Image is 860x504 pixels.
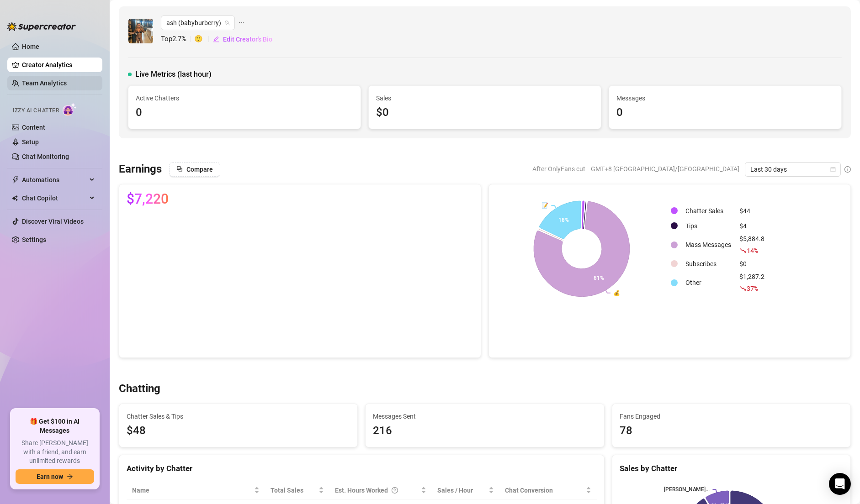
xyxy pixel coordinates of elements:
span: Total Sales [271,485,317,495]
span: Sales [376,93,594,103]
div: 0 [616,104,834,121]
h3: Earnings [119,162,162,177]
a: Chat Monitoring [22,153,69,160]
div: $5,884.8 [740,234,765,256]
span: Live Metrics (last hour) [135,69,212,80]
div: $0 [740,259,765,269]
span: 🙂 [194,34,212,45]
span: Edit Creator's Bio [223,36,272,43]
div: 0 [136,104,353,121]
div: $1,287.2 [740,272,765,294]
span: Earn now [37,473,63,480]
button: Compare [169,162,220,177]
a: Team Analytics [22,79,67,87]
span: arrow-right [67,473,73,480]
th: Sales / Hour [432,482,499,499]
span: $7,220 [127,192,169,206]
text: 💰 [613,289,620,296]
span: calendar [830,167,836,172]
div: $44 [740,206,765,216]
div: Open Intercom Messenger [829,473,851,495]
span: 14 % [747,246,758,255]
div: Activity by Chatter [127,462,597,475]
span: Top 2.7 % [161,34,194,45]
span: Share [PERSON_NAME] with a friend, and earn unlimited rewards [16,439,94,466]
div: 216 [373,422,596,440]
text: 📝 [542,202,549,209]
th: Name [127,482,265,499]
span: After OnlyFans cut [532,162,585,176]
button: Earn nowarrow-right [16,469,94,484]
td: Chatter Sales [682,204,735,218]
a: Content [22,124,45,131]
span: Chat Copilot [22,191,87,205]
a: Creator Analytics [22,58,95,72]
span: fall [740,285,746,292]
span: Automations [22,173,87,187]
div: $0 [376,104,594,121]
span: block [176,166,183,172]
span: Messages [616,93,834,103]
span: edit [213,36,219,42]
a: Settings [22,236,46,243]
span: Chatter Sales & Tips [127,411,350,421]
div: $4 [740,221,765,231]
div: Est. Hours Worked [335,485,419,495]
img: Chat Copilot [12,195,18,201]
img: logo-BBDzfeDw.svg [7,22,76,31]
h3: Chatting [119,382,160,396]
span: Fans Engaged [620,411,843,421]
span: question-circle [392,485,398,495]
td: Tips [682,219,735,233]
span: ellipsis [239,16,245,30]
span: team [224,20,230,26]
span: Name [132,485,252,495]
span: Messages Sent [373,411,596,421]
text: [PERSON_NAME]... [664,486,710,493]
span: GMT+8 [GEOGRAPHIC_DATA]/[GEOGRAPHIC_DATA] [591,162,739,176]
span: Last 30 days [750,163,835,176]
span: Compare [186,166,213,173]
td: Subscribes [682,257,735,271]
a: Home [22,43,39,50]
span: thunderbolt [12,176,19,184]
span: Active Chatters [136,93,353,103]
span: 37 % [747,284,758,293]
button: Edit Creator's Bio [212,32,273,47]
span: fall [740,247,746,254]
span: ash (babyburberry) [166,16,229,30]
span: Chat Conversion [505,485,584,495]
span: Izzy AI Chatter [13,106,59,115]
div: 78 [620,422,843,440]
img: AI Chatter [63,103,77,116]
th: Chat Conversion [499,482,597,499]
a: Setup [22,138,39,146]
td: Other [682,272,735,294]
a: Discover Viral Videos [22,218,84,225]
div: Sales by Chatter [620,462,843,475]
th: Total Sales [265,482,329,499]
span: info-circle [844,166,851,173]
td: Mass Messages [682,234,735,256]
span: $48 [127,422,350,440]
img: ash (@babyburberry) [128,19,153,43]
span: 🎁 Get $100 in AI Messages [16,417,94,435]
span: Sales / Hour [437,485,487,495]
